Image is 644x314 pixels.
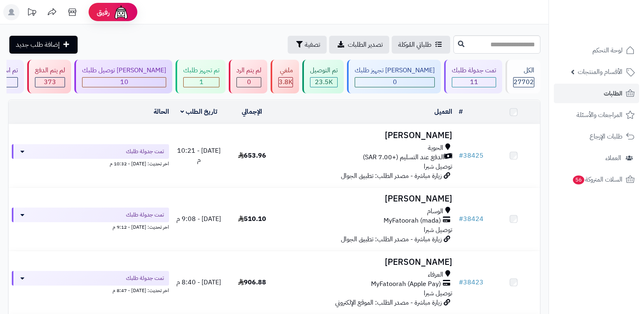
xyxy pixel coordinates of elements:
a: ملغي 3.8K [269,60,301,93]
span: رفيق [97,7,110,17]
span: 27702 [514,77,534,87]
div: 373 [35,78,65,87]
span: المراجعات والأسئلة [577,109,622,121]
div: [PERSON_NAME] تجهيز طلبك [355,66,435,75]
span: 0 [393,77,397,87]
a: طلباتي المُوكلة [392,36,450,54]
span: 1 [199,77,204,87]
span: 11 [470,77,478,87]
a: #38425 [459,151,484,160]
div: تم تجهيز طلبك [183,66,219,75]
span: [DATE] - 9:08 م [176,214,221,224]
a: #38423 [459,277,484,287]
span: 906.88 [238,277,266,287]
span: 373 [44,77,56,87]
a: الكل27702 [504,60,542,93]
span: 10 [120,77,128,87]
span: زيارة مباشرة - مصدر الطلب: الموقع الإلكتروني [335,298,442,308]
a: تمت جدولة طلبك 11 [442,60,504,93]
a: المراجعات والأسئلة [554,105,639,125]
a: تحديثات المنصة [22,4,42,22]
img: ai-face.png [113,4,129,20]
div: [PERSON_NAME] توصيل طلبك [82,66,166,75]
span: 3.8K [279,77,293,87]
span: 23.5K [315,77,333,87]
span: MyFatoorah (mada) [384,216,441,225]
div: 0 [237,78,261,87]
span: زيارة مباشرة - مصدر الطلب: تطبيق الجوال [341,234,442,244]
div: 1 [184,78,219,87]
div: اخر تحديث: [DATE] - 9:12 م [12,222,169,231]
a: لم يتم الدفع 373 [26,60,73,93]
a: لم يتم الرد 0 [227,60,269,93]
div: لم يتم الدفع [35,66,65,75]
span: [DATE] - 10:21 م [177,146,221,165]
a: # [459,107,463,117]
span: العملاء [605,152,621,164]
a: الإجمالي [242,107,262,117]
span: زيارة مباشرة - مصدر الطلب: تطبيق الجوال [341,171,442,181]
div: اخر تحديث: [DATE] - 10:32 م [12,159,169,167]
span: # [459,214,463,224]
div: لم يتم الرد [236,66,261,75]
span: MyFatoorah (Apple Pay) [371,279,441,289]
a: الحالة [154,107,169,117]
span: السلات المتروكة [572,174,622,185]
div: الكل [513,66,534,75]
span: # [459,151,463,160]
span: توصيل شبرا [424,162,452,171]
span: 510.10 [238,214,266,224]
a: تم التوصيل 23.5K [301,60,345,93]
span: تمت جدولة طلبك [126,147,164,156]
span: الدفع عند التسليم (+7.00 SAR) [363,153,444,162]
a: #38424 [459,214,484,224]
span: العرفاء [428,270,443,279]
a: إضافة طلب جديد [9,36,78,54]
span: طلباتي المُوكلة [398,40,432,50]
span: تصفية [305,40,320,50]
a: طلبات الإرجاع [554,127,639,146]
div: 10 [82,78,166,87]
div: 3839 [279,78,293,87]
h3: [PERSON_NAME] [282,258,453,267]
span: الوسام [427,207,443,216]
img: logo-2.png [589,19,636,36]
span: الأقسام والمنتجات [578,66,622,78]
a: تصدير الطلبات [329,36,389,54]
a: [PERSON_NAME] توصيل طلبك 10 [73,60,174,93]
a: العملاء [554,148,639,168]
a: تم تجهيز طلبك 1 [174,60,227,93]
h3: [PERSON_NAME] [282,131,453,140]
span: الحوية [428,143,443,153]
div: تمت جدولة طلبك [452,66,496,75]
div: 23468 [310,78,337,87]
span: لوحة التحكم [592,45,622,56]
div: تم التوصيل [310,66,338,75]
a: السلات المتروكة56 [554,170,639,189]
span: 653.96 [238,151,266,160]
a: لوحة التحكم [554,41,639,60]
div: ملغي [278,66,293,75]
span: تمت جدولة طلبك [126,211,164,219]
a: الطلبات [554,84,639,103]
button: تصفية [288,36,327,54]
span: تمت جدولة طلبك [126,274,164,282]
span: توصيل شبرا [424,225,452,235]
span: 56 [573,175,585,185]
span: طلبات الإرجاع [590,131,622,142]
span: الطلبات [604,88,622,99]
a: العميل [434,107,452,117]
span: توصيل شبرا [424,288,452,298]
div: 11 [452,78,496,87]
h3: [PERSON_NAME] [282,194,453,204]
span: 0 [247,77,251,87]
div: اخر تحديث: [DATE] - 8:47 م [12,286,169,294]
div: 0 [355,78,434,87]
span: # [459,277,463,287]
span: تصدير الطلبات [348,40,383,50]
span: إضافة طلب جديد [16,40,60,50]
a: تاريخ الطلب [180,107,217,117]
span: [DATE] - 8:40 م [176,277,221,287]
a: [PERSON_NAME] تجهيز طلبك 0 [345,60,442,93]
